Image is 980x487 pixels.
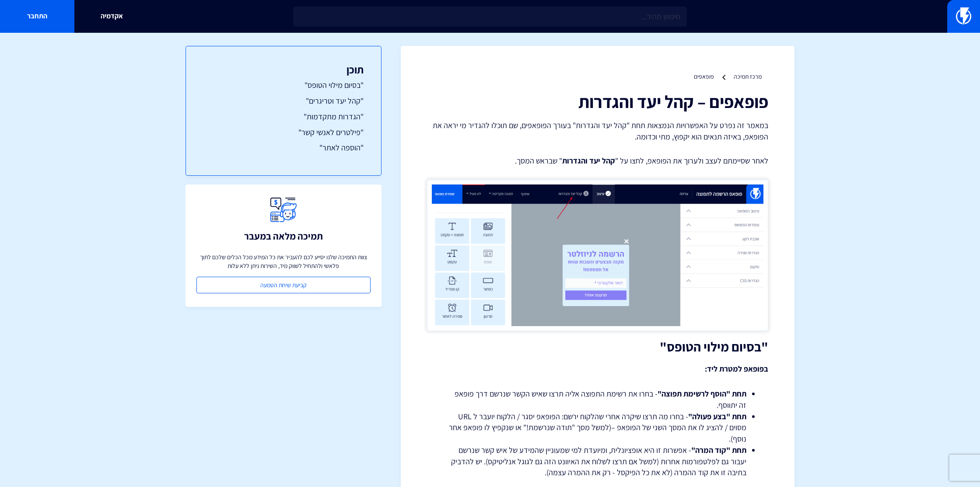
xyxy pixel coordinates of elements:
[449,388,746,410] li: - בחרו את רשימת התפוצה אליה תרצו שאיש הקשר שנרשם דרך פופאפ זה יתווסף.
[658,389,746,399] strong: תחת "הוסף לרשימת תפוצה"
[203,142,364,153] a: "הוספה לאתר"
[427,120,768,142] p: במאמר זה נפרט על האפשרויות הנמצאות תחת "קהל יעד והגדרות" בעורך הפופאפים, שם תוכלו להגדיר מי יראה ...
[449,411,746,445] li: - בחרו מה תרצו שיקרה אחרי שהלקוח ירשם: הפופאפ יסגר / הלקוח יועבר ל URL מסוים / להציג לו את המסך ה...
[244,231,323,241] h3: תמיכה מלאה במעבר
[203,95,364,107] a: "קהל יעד וטריגרים"
[562,156,615,166] strong: קהל יעד והגדרות
[203,64,364,75] h3: תוכן
[427,92,768,111] h1: פופאפים – קהל יעד והגדרות
[196,277,371,293] a: קביעת שיחת הטמעה
[734,73,762,80] a: מרכז תמיכה
[203,80,364,91] a: "בסיום מילוי הטופס"
[203,111,364,122] a: "הגדרות מתקדמות"
[203,127,364,138] a: "פילטרים לאנשי קשר"
[694,73,714,80] a: פופאפים
[293,7,687,27] input: חיפוש מהיר...
[449,445,746,478] li: - אפשרות זו היא אופציונלית, ומיועדת למי שמעוניין שהמידע של איש קשר שנרשם יעבור גם לפלטפורמות אחרו...
[427,340,768,354] h2: "בסיום מילוי הטופס"
[688,411,746,421] strong: תחת "בצע פעולה"
[705,364,768,374] strong: בפופאפ למטרת ליד:
[196,253,371,270] p: צוות התמיכה שלנו יסייע לכם להעביר את כל המידע מכל הכלים שלכם לתוך פלאשי ולהתחיל לשווק מיד, השירות...
[427,155,768,167] p: לאחר שסיימתם לעצב ולערוך את הפופאפ, לחצו על " " שבראש המסך.
[691,445,746,455] strong: תחת "קוד המרה"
